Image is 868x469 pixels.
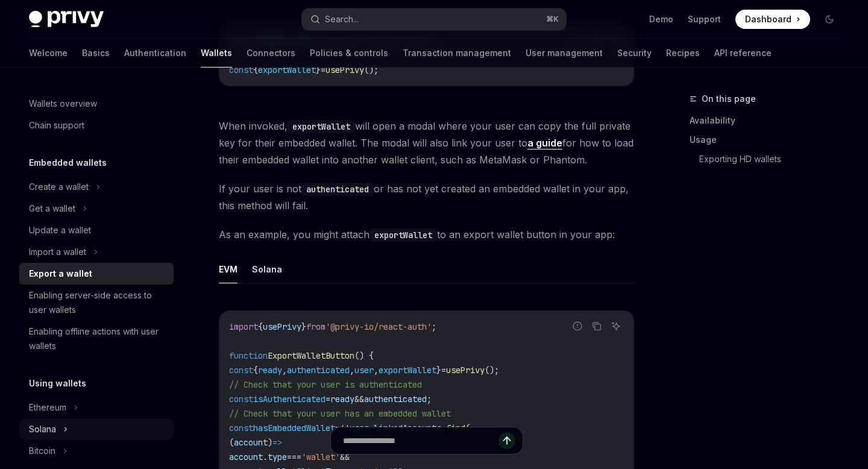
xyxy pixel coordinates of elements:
button: Solana [252,255,282,283]
a: Chain support [19,115,174,136]
span: } [316,65,321,75]
span: = [335,423,340,433]
span: , [374,365,379,376]
span: // Check that your user has an embedded wallet [229,408,451,419]
div: Enabling server-side access to user wallets [29,288,166,317]
span: const [229,394,253,404]
span: As an example, you might attach to an export wallet button in your app: [219,226,634,243]
span: ready [258,365,282,376]
div: Create a wallet [29,180,89,194]
span: . [369,423,374,433]
a: Wallets [201,39,232,68]
a: Recipes [666,39,700,68]
a: Enabling server-side access to user wallets [19,285,174,321]
span: = [441,365,446,376]
span: () { [354,350,374,361]
span: !! [340,423,350,433]
h5: Embedded wallets [29,156,107,170]
a: Welcome [29,39,68,68]
span: const [229,65,253,75]
span: (); [364,65,379,75]
span: ⌘ K [546,14,559,24]
span: . [441,423,446,433]
button: EVM [219,255,237,283]
span: user [350,423,369,433]
span: const [229,423,253,433]
a: Exporting HD wallets [699,150,849,169]
div: Chain support [29,118,84,133]
div: Wallets overview [29,96,97,111]
span: usePrivy [263,321,301,332]
button: Toggle dark mode [820,10,839,29]
a: Availability [690,111,849,130]
span: = [325,394,330,404]
a: Transaction management [403,39,511,68]
span: { [258,321,263,332]
span: '@privy-io/react-auth' [325,321,432,332]
code: exportWallet [370,228,437,242]
a: Demo [649,13,673,25]
button: Copy the contents from the code block [589,318,605,334]
a: API reference [714,39,772,68]
span: , [350,365,354,376]
a: Enabling offline actions with user wallets [19,321,174,357]
span: import [229,321,258,332]
span: usePrivy [325,65,364,75]
span: ( [465,423,470,433]
span: find [446,423,465,433]
span: When invoked, will open a modal where your user can copy the full private key for their embedded ... [219,118,634,168]
span: authenticated [287,365,350,376]
span: , [282,365,287,376]
span: } [436,365,441,376]
span: && [354,394,364,404]
div: Ethereum [29,400,66,415]
a: a guide [527,137,562,150]
div: Get a wallet [29,201,75,216]
span: linkedAccounts [374,423,441,433]
span: exportWallet [379,365,436,376]
div: Search... [325,12,359,27]
code: authenticated [301,183,374,196]
div: Enabling offline actions with user wallets [29,324,166,353]
button: Send message [498,432,515,449]
a: Support [688,13,721,25]
img: dark logo [29,11,104,28]
a: Update a wallet [19,219,174,241]
span: function [229,350,268,361]
span: On this page [702,92,756,106]
span: } [301,321,306,332]
a: Security [617,39,652,68]
span: const [229,365,253,376]
span: { [253,365,258,376]
a: Wallets overview [19,93,174,115]
span: usePrivy [446,365,485,376]
span: hasEmbeddedWallet [253,423,335,433]
div: Export a wallet [29,266,92,281]
a: Basics [82,39,110,68]
span: (); [485,365,499,376]
a: Authentication [124,39,186,68]
span: ; [432,321,436,332]
div: Solana [29,422,56,436]
span: Dashboard [745,13,791,25]
div: Bitcoin [29,444,55,458]
button: Ask AI [608,318,624,334]
span: { [253,65,258,75]
a: Connectors [247,39,295,68]
span: exportWallet [258,65,316,75]
button: Report incorrect code [570,318,585,334]
code: exportWallet [288,120,355,133]
a: Export a wallet [19,263,174,285]
span: user [354,365,374,376]
a: User management [526,39,603,68]
a: Usage [690,130,849,150]
span: ExportWalletButton [268,350,354,361]
div: Update a wallet [29,223,91,238]
span: isAuthenticated [253,394,325,404]
a: Dashboard [735,10,810,29]
button: Search...⌘K [302,8,565,30]
span: authenticated [364,394,427,404]
a: Policies & controls [310,39,388,68]
span: ready [330,394,354,404]
h5: Using wallets [29,376,86,391]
